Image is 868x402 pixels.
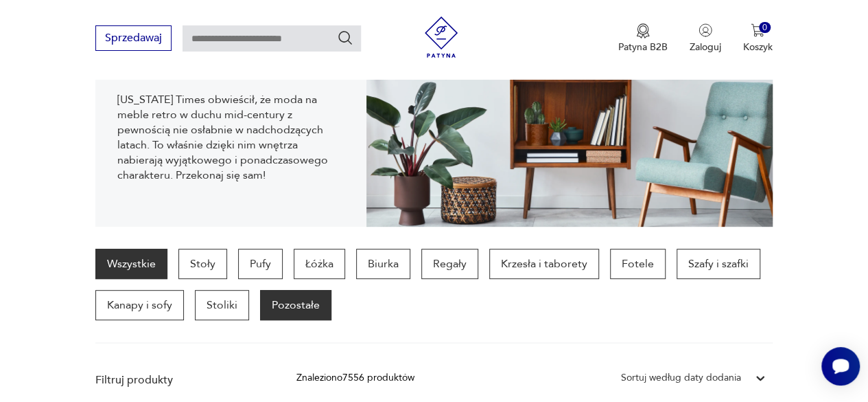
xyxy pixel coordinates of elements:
a: Pozostałe [260,290,331,320]
img: Patyna - sklep z meblami i dekoracjami vintage [421,16,462,58]
button: Zaloguj [690,23,721,54]
a: Ikona medaluPatyna B2B [618,23,668,54]
a: Stoliki [195,290,249,320]
button: Sprzedawaj [95,25,172,51]
p: Patyna B2B [618,41,668,54]
a: Kanapy i sofy [95,290,184,320]
img: Ikona medalu [636,23,650,38]
img: Ikonka użytkownika [699,23,712,37]
a: Sprzedawaj [95,34,172,44]
a: Szafy i szafki [677,249,760,279]
div: Znaleziono 7556 produktów [296,370,414,386]
p: Zaloguj [690,41,721,54]
a: Wszystkie [95,249,167,279]
img: Meble [366,21,773,227]
h1: Meble [117,65,344,81]
iframe: Smartsupp widget button [821,347,860,386]
div: Sortuj według daty dodania [621,370,741,386]
img: Ikona koszyka [751,23,764,37]
p: [US_STATE] Times obwieścił, że moda na meble retro w duchu mid-century z pewnością nie osłabnie w... [117,92,344,183]
a: Łóżka [294,249,345,279]
a: Stoły [178,249,227,279]
button: Patyna B2B [618,23,668,54]
div: 0 [759,22,771,34]
a: Biurka [356,249,410,279]
button: Szukaj [337,30,353,46]
a: Pufy [238,249,283,279]
a: Krzesła i taborety [489,249,599,279]
p: Filtruj produkty [95,372,263,388]
a: Regały [421,249,478,279]
button: 0Koszyk [743,23,773,54]
a: Fotele [610,249,666,279]
p: Koszyk [743,41,773,54]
